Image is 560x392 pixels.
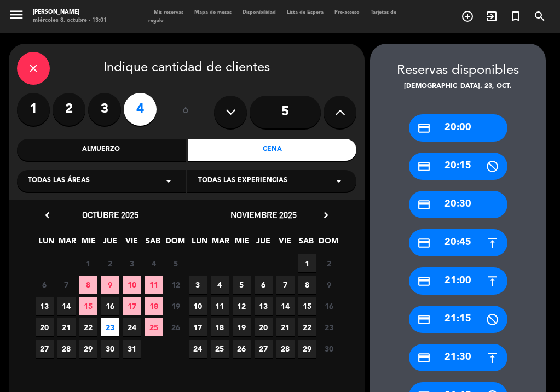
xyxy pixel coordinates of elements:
[211,318,229,336] span: 18
[332,174,345,188] i: arrow_drop_down
[101,235,119,253] span: JUE
[409,114,507,142] div: 20:00
[79,276,97,294] span: 8
[409,153,507,180] div: 20:15
[148,10,189,15] span: Mis reservas
[212,235,230,253] span: MAR
[255,340,273,358] span: 27
[79,340,97,358] span: 29
[237,10,281,15] span: Disponibilidad
[167,254,185,272] span: 5
[255,276,273,294] span: 6
[370,60,546,81] div: Reservas disponibles
[417,351,431,365] i: credit_card
[33,16,107,25] div: miércoles 8. octubre - 13:01
[319,235,337,253] span: DOM
[148,10,396,23] span: Tarjetas de regalo
[211,340,229,358] span: 25
[276,340,295,358] span: 28
[298,297,316,315] span: 15
[167,297,185,315] span: 19
[42,209,53,221] i: chevron_left
[53,93,85,126] label: 2
[57,297,76,315] span: 14
[533,10,546,23] i: search
[79,318,97,336] span: 22
[101,318,119,336] span: 23
[417,198,431,212] i: credit_card
[123,235,141,253] span: VIE
[370,81,546,92] div: [DEMOGRAPHIC_DATA]. 23, oct.
[124,93,157,126] label: 4
[27,62,40,75] i: close
[144,235,162,253] span: SAB
[417,160,431,173] i: credit_card
[145,297,163,315] span: 18
[189,10,237,15] span: Mapa de mesas
[233,297,251,315] span: 12
[211,297,229,315] span: 11
[417,313,431,326] i: credit_card
[8,7,25,23] i: menu
[276,276,295,294] span: 7
[36,318,54,336] span: 20
[145,254,163,272] span: 4
[320,297,338,315] span: 16
[36,297,54,315] span: 13
[281,10,329,15] span: Lista de Espera
[80,235,98,253] span: MIE
[320,254,338,272] span: 2
[145,318,163,336] span: 25
[101,297,119,315] span: 16
[37,235,55,253] span: LUN
[409,306,507,333] div: 21:15
[123,297,141,315] span: 17
[409,191,507,218] div: 20:30
[79,254,97,272] span: 1
[17,93,50,126] label: 1
[233,235,251,253] span: MIE
[28,175,90,186] span: Todas las áreas
[329,10,365,15] span: Pre-acceso
[57,340,76,358] span: 28
[276,235,294,253] span: VIE
[167,276,185,294] span: 12
[276,297,295,315] span: 14
[123,254,141,272] span: 3
[101,254,119,272] span: 2
[33,8,107,16] div: [PERSON_NAME]
[57,276,76,294] span: 7
[59,235,77,253] span: MAR
[509,10,522,23] i: turned_in_not
[189,340,207,358] span: 24
[417,121,431,135] i: credit_card
[17,52,356,85] div: Indique cantidad de clientes
[17,139,186,161] div: Almuerzo
[36,340,54,358] span: 27
[165,235,183,253] span: DOM
[320,209,332,221] i: chevron_right
[230,209,297,220] span: noviembre 2025
[320,318,338,336] span: 23
[168,93,203,131] div: ó
[8,7,25,26] button: menu
[82,209,138,220] span: octubre 2025
[298,318,316,336] span: 22
[233,318,251,336] span: 19
[417,274,431,288] i: credit_card
[188,139,357,161] div: Cena
[123,318,141,336] span: 24
[320,276,338,294] span: 9
[211,276,229,294] span: 4
[320,340,338,358] span: 30
[162,174,175,188] i: arrow_drop_down
[101,340,119,358] span: 30
[101,276,119,294] span: 9
[79,297,97,315] span: 15
[485,10,498,23] i: exit_to_app
[189,318,207,336] span: 17
[409,267,507,295] div: 21:00
[409,344,507,371] div: 21:30
[255,318,273,336] span: 20
[145,276,163,294] span: 11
